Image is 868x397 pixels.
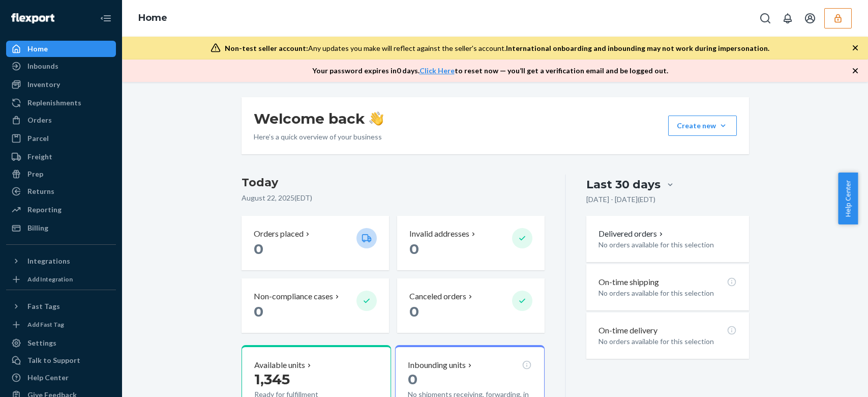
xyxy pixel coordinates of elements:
div: Replenishments [27,98,81,108]
h3: Today [242,175,545,191]
span: 0 [409,240,419,258]
a: Add Integration [6,273,116,286]
h1: Welcome back [254,109,383,128]
div: Add Fast Tag [27,320,64,329]
div: Integrations [27,256,70,266]
div: Settings [27,338,56,348]
button: Close Navigation [96,8,116,29]
p: Canceled orders [409,291,466,302]
p: Invalid addresses [409,228,469,240]
a: Click Here [420,66,455,75]
span: 0 [408,371,417,388]
p: Non-compliance cases [254,291,333,302]
div: Reporting [27,205,62,215]
span: 0 [254,303,263,320]
div: Add Integration [27,275,73,283]
div: Inventory [27,79,60,90]
button: Create new [668,116,737,136]
p: No orders available for this selection [598,288,736,298]
button: Talk to Support [6,352,116,368]
div: Orders [27,115,52,125]
span: 0 [254,240,263,258]
button: Fast Tags [6,298,116,315]
a: Inventory [6,76,116,93]
p: No orders available for this selection [598,336,736,347]
div: Any updates you make will reflect against the seller's account. [225,43,769,53]
img: Flexport logo [11,13,54,23]
p: August 22, 2025 ( EDT ) [242,193,545,203]
button: Open account menu [800,8,820,29]
div: Last 30 days [586,177,661,192]
a: Prep [6,166,116,182]
div: Talk to Support [27,355,80,365]
button: Open notifications [777,8,798,29]
button: Invalid addresses 0 [397,216,545,270]
span: Non-test seller account: [225,44,308,52]
a: Inbounds [6,58,116,74]
a: Billing [6,220,116,236]
div: Parcel [27,133,49,144]
p: Here’s a quick overview of your business [254,132,383,142]
a: Freight [6,149,116,165]
button: Open Search Box [755,8,775,29]
ol: breadcrumbs [130,4,175,33]
div: Returns [27,186,54,196]
div: Billing [27,223,48,233]
a: Help Center [6,370,116,386]
p: Inbounding units [408,359,466,371]
a: Home [6,41,116,57]
button: Canceled orders 0 [397,278,545,333]
p: Available units [254,359,305,371]
div: Fast Tags [27,301,60,311]
p: On-time shipping [598,276,659,288]
button: Non-compliance cases 0 [242,278,389,333]
button: Integrations [6,253,116,269]
div: Help Center [27,373,69,383]
a: Reporting [6,202,116,218]
span: 1,345 [254,371,290,388]
div: Inbounds [27,61,58,71]
p: Orders placed [254,228,304,240]
span: International onboarding and inbounding may not work during impersonation. [506,44,769,52]
p: Your password expires in 0 days . to reset now — you’ll get a verification email and be logged out. [312,66,668,76]
a: Add Fast Tag [6,319,116,331]
a: Returns [6,183,116,200]
div: Home [27,44,48,54]
div: Prep [27,169,43,179]
iframe: Opens a widget where you can chat to one of our agents [803,366,858,392]
button: Help Center [838,173,858,224]
img: hand-wave emoji [369,111,383,126]
a: Home [138,12,167,23]
p: On-time delivery [598,325,657,336]
p: No orders available for this selection [598,240,736,250]
button: Delivered orders [598,228,665,240]
a: Replenishments [6,95,116,111]
a: Orders [6,112,116,128]
p: [DATE] - [DATE] ( EDT ) [586,194,655,205]
div: Freight [27,152,52,162]
a: Settings [6,335,116,351]
span: 0 [409,303,419,320]
button: Orders placed 0 [242,216,389,270]
a: Parcel [6,130,116,147]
